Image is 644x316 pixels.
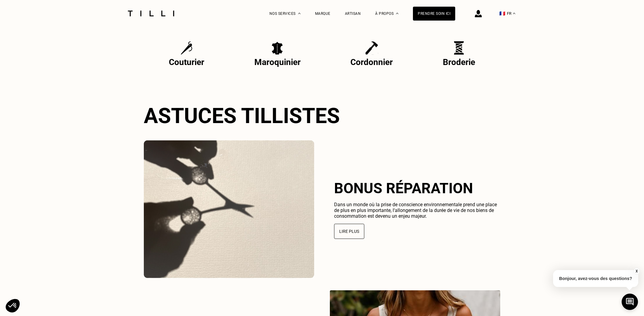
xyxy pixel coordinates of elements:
[334,224,364,239] button: Lire plus
[334,180,500,197] h2: Bonus réparation
[144,103,500,128] h2: Astuces Tillistes
[633,268,639,275] button: X
[454,41,464,55] img: Broderie
[334,202,497,219] span: Dans un monde où la prise de conscience environnementale prend une place de plus en plus importan...
[553,270,638,287] p: Bonjour, avez-vous des questions?
[365,41,378,55] img: Cordonnier
[413,7,455,21] a: Prendre soin ici
[350,57,393,67] p: Cordonnier
[126,11,176,16] img: Logo du service de couturière Tilli
[169,57,204,67] p: Couturier
[513,13,515,14] img: menu déroulant
[315,11,330,16] a: Marque
[181,41,192,55] img: Couturier
[254,57,301,67] p: Maroquinier
[499,11,505,16] span: 🇫🇷
[298,13,301,14] img: Menu déroulant
[475,10,482,17] img: icône connexion
[272,41,283,55] img: Maroquinier
[345,11,361,16] a: Artisan
[443,57,475,67] p: Broderie
[396,13,398,14] img: Menu déroulant à propos
[144,140,314,278] img: Bonus réparation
